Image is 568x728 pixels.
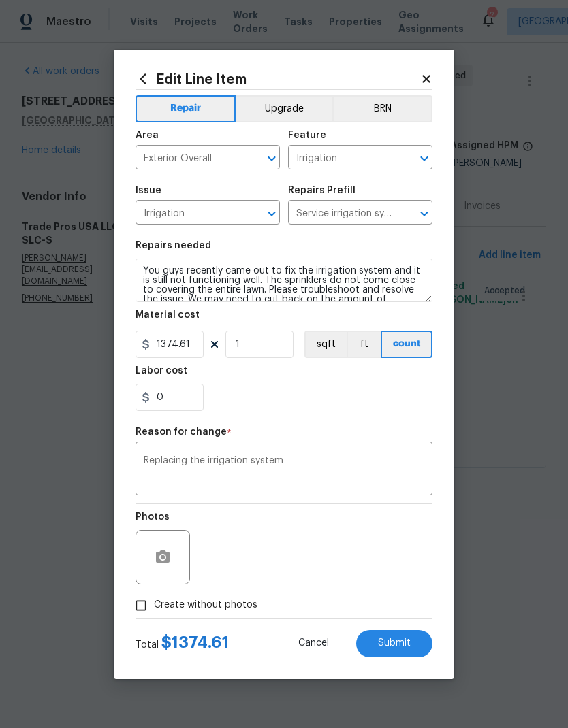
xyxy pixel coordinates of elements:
h5: Area [136,131,159,140]
div: Total [136,635,229,652]
span: Cancel [298,638,329,648]
button: Repair [136,95,236,122]
button: Open [415,204,434,223]
span: Submit [378,638,411,648]
h5: Feature [288,131,326,140]
span: Create without photos [154,598,257,612]
h5: Photos [136,512,170,522]
button: sqft [304,331,347,358]
textarea: Replacing the irrigation system [144,456,424,484]
h5: Repairs needed [136,241,211,250]
button: count [381,331,432,358]
button: Open [262,204,281,223]
h5: Issue [136,186,161,195]
textarea: You guys recently came out to fix the irrigation system and it is still not functioning well. The... [136,259,432,302]
button: ft [347,331,381,358]
h2: Edit Line Item [136,71,420,86]
h5: Material cost [136,310,200,320]
button: Open [415,149,434,168]
button: Upgrade [236,95,333,122]
h5: Repairs Prefill [288,186,356,195]
h5: Reason for change [136,427,227,437]
h5: Labor cost [136,366,187,376]
button: BRN [332,95,432,122]
button: Open [262,149,281,168]
button: Cancel [277,630,351,657]
button: Submit [356,630,432,657]
span: $ 1374.61 [161,634,229,650]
